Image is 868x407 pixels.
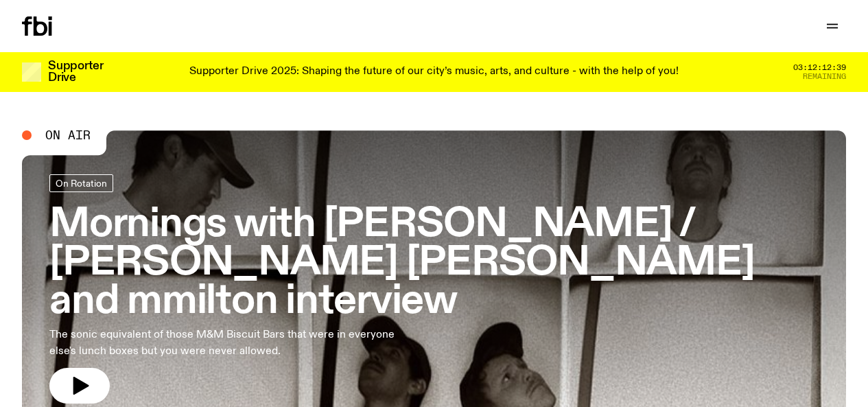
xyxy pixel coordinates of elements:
[803,73,846,80] span: Remaining
[48,60,103,84] h3: Supporter Drive
[45,129,91,141] span: On Air
[49,327,401,360] p: The sonic equivalent of those M&M Biscuit Bars that were in everyone else's lunch boxes but you w...
[49,174,819,403] a: Mornings with [PERSON_NAME] / [PERSON_NAME] [PERSON_NAME] and mmilton interviewThe sonic equivale...
[49,174,113,192] a: On Rotation
[793,64,846,71] span: 03:12:12:39
[49,206,819,321] h3: Mornings with [PERSON_NAME] / [PERSON_NAME] [PERSON_NAME] and mmilton interview
[56,178,107,189] span: On Rotation
[189,66,679,78] p: Supporter Drive 2025: Shaping the future of our city’s music, arts, and culture - with the help o...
